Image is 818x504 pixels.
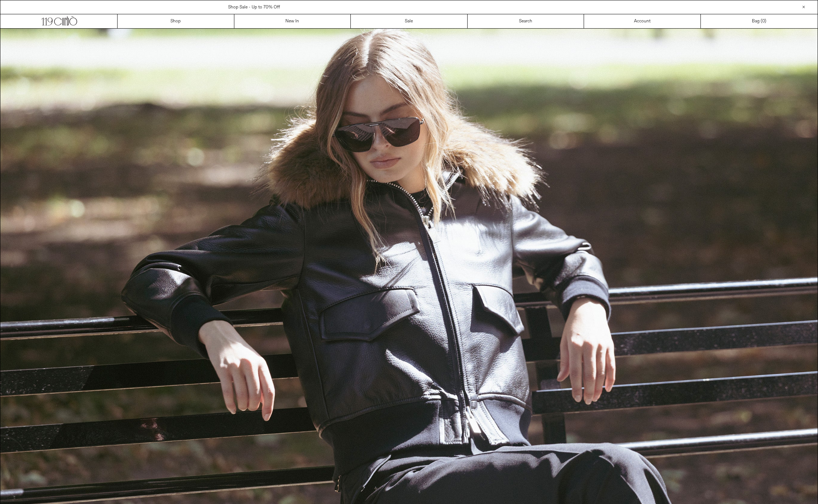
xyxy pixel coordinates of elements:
a: Shop Sale - Up to 70% Off [228,4,280,10]
a: Account [584,14,701,28]
span: ) [762,18,766,25]
a: Shop [118,14,234,28]
a: New In [234,14,351,28]
span: 0 [762,18,765,24]
a: Bag () [701,14,818,28]
a: Search [468,14,584,28]
a: Sale [351,14,468,28]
